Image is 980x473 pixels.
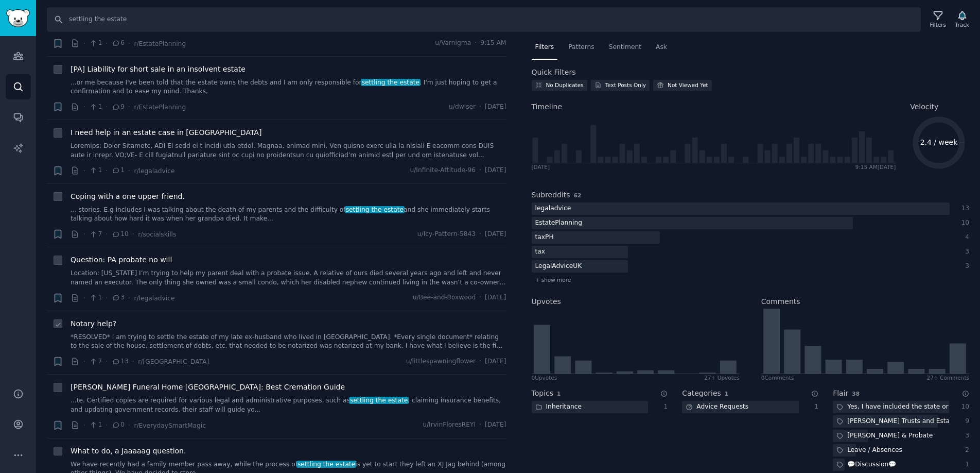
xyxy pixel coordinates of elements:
[668,81,708,89] div: Not Viewed Yet
[71,78,506,96] a: ...or me because I've been told that the estate owns the debts and I am only responsible forsettl...
[704,374,740,381] div: 27+ Upvotes
[83,293,85,303] span: ·
[605,81,646,89] div: Text Posts Only
[532,231,557,244] div: taxPH
[833,388,848,399] h2: Flair
[960,204,970,213] div: 13
[927,374,969,381] div: 27+ Comments
[112,230,129,239] span: 10
[71,446,186,457] a: What to do, a Jaaaaag question.
[960,460,969,469] div: 1
[833,401,949,414] div: Yes, I have included the state or country in the post
[417,230,476,239] span: u/Icy-Pattern-5843
[83,38,85,49] span: ·
[132,356,134,367] span: ·
[71,269,506,287] a: Location: [US_STATE] I’m trying to help my parent deal with a probate issue. A relative of ours d...
[128,38,130,49] span: ·
[479,230,481,239] span: ·
[485,420,506,430] span: [DATE]
[71,142,506,160] a: Loremips: Dolor Sitametc, ADI El sedd ei t incidi utla etdol. Magnaa, enimad mini. Ven quisno exe...
[479,103,481,112] span: ·
[532,67,576,78] h2: Quick Filters
[71,64,246,75] a: [PA] Liability for short sale in an insolvent estate
[128,165,130,176] span: ·
[810,402,819,412] div: 1
[106,356,108,367] span: ·
[112,166,125,175] span: 1
[557,391,561,397] span: 1
[71,255,172,265] a: Question: PA probate no will
[960,446,969,455] div: 2
[128,293,130,303] span: ·
[479,420,481,430] span: ·
[71,396,506,414] a: ...te. Certified ⁢copies are required for various legal and administrative purposes, such assettl...
[112,103,125,112] span: 9
[532,260,586,273] div: LegalAdviceUK
[568,43,594,52] span: Patterns
[532,388,554,399] h2: Topics
[833,459,900,471] div: 💬Discussion💬
[535,43,554,52] span: Filters
[532,190,570,200] h2: Subreddits
[106,229,108,240] span: ·
[71,333,506,351] a: *RESOLVED* I am trying to settle the estate of my late ex-husband who lived in [GEOGRAPHIC_DATA]....
[435,39,471,48] span: u/Varnigma
[960,262,970,271] div: 3
[83,165,85,176] span: ·
[761,374,794,381] div: 0 Comment s
[960,233,970,242] div: 4
[855,163,896,171] div: 9:15 AM [DATE]
[485,230,506,239] span: [DATE]
[960,417,969,426] div: 9
[485,103,506,112] span: [DATE]
[89,166,102,175] span: 1
[532,296,561,307] h2: Upvotes
[71,318,116,329] a: Notary help?
[833,415,949,428] div: [PERSON_NAME] Trusts and Estates
[71,382,345,393] span: [PERSON_NAME] Funeral Home [GEOGRAPHIC_DATA]: Best Cremation Guide
[532,401,585,414] div: Inheritance
[134,40,186,47] span: r/EstatePlanning
[134,422,206,429] span: r/EverydaySmartMagic
[134,167,174,175] span: r/legaladvice
[6,9,30,27] img: GummySearch logo
[349,397,409,404] span: settling the estate
[413,293,476,302] span: u/Bee-and-Boxwood
[682,388,721,399] h2: Categories
[106,102,108,112] span: ·
[134,104,186,111] span: r/EstatePlanning
[609,43,641,52] span: Sentiment
[112,39,125,48] span: 6
[106,293,108,303] span: ·
[485,357,506,366] span: [DATE]
[423,420,476,430] span: u/IrvinFloresREYI
[89,293,102,302] span: 1
[485,293,506,302] span: [DATE]
[910,102,938,112] span: Velocity
[532,102,563,112] span: Timeline
[89,39,102,48] span: 1
[128,102,130,112] span: ·
[955,21,969,28] div: Track
[485,166,506,175] span: [DATE]
[475,39,477,48] span: ·
[960,218,970,228] div: 10
[89,230,102,239] span: 7
[761,296,800,307] h2: Comments
[656,43,667,52] span: Ask
[725,391,728,397] span: 1
[112,357,129,366] span: 13
[930,21,946,28] div: Filters
[535,276,571,283] span: + show more
[47,7,921,32] input: Search Keyword
[345,206,405,213] span: settling the estate
[112,293,125,302] span: 3
[546,81,584,89] div: No Duplicates
[574,192,582,198] span: 62
[952,9,973,30] button: Track
[106,165,108,176] span: ·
